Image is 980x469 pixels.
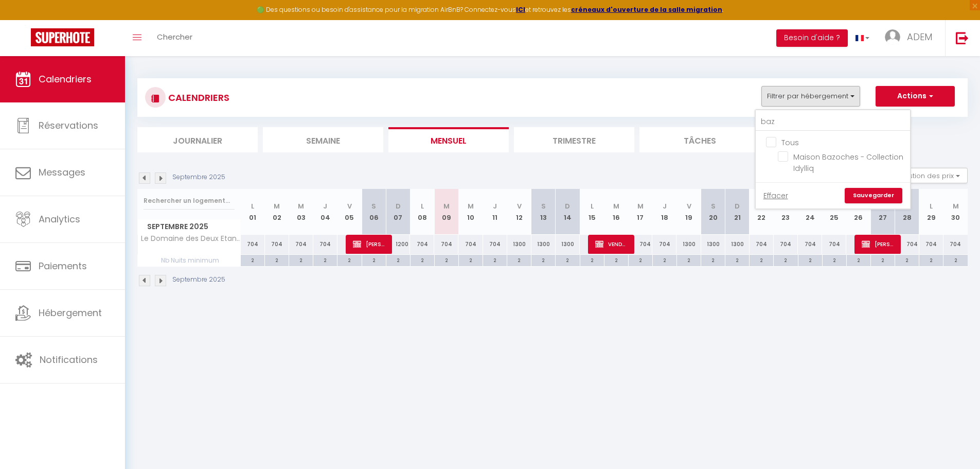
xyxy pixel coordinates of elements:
[750,189,774,235] th: 22
[434,189,458,235] th: 09
[895,189,919,235] th: 28
[138,219,240,234] span: Septembre 2025
[725,189,750,235] th: 21
[337,255,361,265] div: 2
[386,255,410,265] div: 2
[251,201,254,211] abbr: L
[265,189,289,235] th: 02
[337,189,362,235] th: 05
[943,255,968,265] div: 2
[755,109,911,210] div: Filtrer par hébergement
[604,189,628,235] th: 16
[870,189,895,235] th: 27
[458,189,483,235] th: 10
[149,20,200,56] a: Chercher
[443,201,450,211] abbr: M
[157,31,192,42] span: Chercher
[241,189,265,235] th: 01
[653,255,676,265] div: 2
[711,201,716,211] abbr: S
[347,201,352,211] abbr: V
[832,201,836,211] abbr: J
[274,201,280,211] abbr: M
[885,29,900,45] img: ...
[895,255,919,265] div: 2
[139,235,242,242] span: Le Domaine des Deux Etangs - Collection Idylliq
[725,255,749,265] div: 2
[556,255,579,265] div: 2
[556,189,580,235] th: 14
[172,172,225,182] p: Septembre 2025
[434,235,458,254] div: 704
[652,189,676,235] th: 18
[652,235,676,254] div: 704
[880,201,885,211] abbr: S
[507,255,531,265] div: 2
[774,255,797,265] div: 2
[388,127,509,152] li: Mensuel
[943,189,968,235] th: 30
[701,235,725,254] div: 1300
[591,201,594,211] abbr: L
[774,189,798,235] th: 23
[265,255,289,265] div: 2
[362,189,386,235] th: 06
[421,201,424,211] abbr: L
[541,201,546,211] abbr: S
[580,255,604,265] div: 2
[31,28,94,46] img: Super Booking
[676,235,701,254] div: 1300
[919,189,943,235] th: 29
[396,201,401,211] abbr: D
[876,86,955,107] button: Actions
[776,29,848,47] button: Besoin d'aide ?
[565,201,570,211] abbr: D
[907,30,932,43] span: ADEM
[371,201,376,211] abbr: S
[750,235,774,254] div: 704
[265,235,289,254] div: 704
[639,127,760,152] li: Tâches
[483,255,507,265] div: 2
[571,5,722,14] a: créneaux d'ouverture de la salle migration
[507,189,531,235] th: 12
[862,234,894,254] span: [PERSON_NAME]
[628,235,652,254] div: 704
[313,189,337,235] th: 04
[313,255,337,265] div: 2
[172,275,225,285] p: Septembre 2025
[763,190,788,201] a: Effacer
[687,201,691,211] abbr: V
[138,255,240,266] span: Nb Nuits minimum
[483,189,507,235] th: 11
[39,306,102,319] span: Hébergement
[919,235,943,254] div: 704
[676,189,701,235] th: 19
[298,201,304,211] abbr: M
[289,255,313,265] div: 2
[750,255,773,265] div: 2
[39,119,98,132] span: Réservations
[807,201,813,211] abbr: M
[637,201,644,211] abbr: M
[904,201,910,211] abbr: D
[137,127,258,152] li: Journalier
[846,189,870,235] th: 26
[822,189,846,235] th: 25
[953,201,959,211] abbr: M
[756,113,910,131] input: Rechercher un logement...
[877,20,945,56] a: ... ADEM
[39,213,80,225] span: Analytics
[410,235,434,254] div: 704
[516,5,525,14] a: ICI
[895,235,919,254] div: 704
[919,255,943,265] div: 2
[774,235,798,254] div: 704
[483,235,507,254] div: 704
[411,255,434,265] div: 2
[39,166,85,179] span: Messages
[459,255,483,265] div: 2
[289,235,313,254] div: 704
[531,189,556,235] th: 13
